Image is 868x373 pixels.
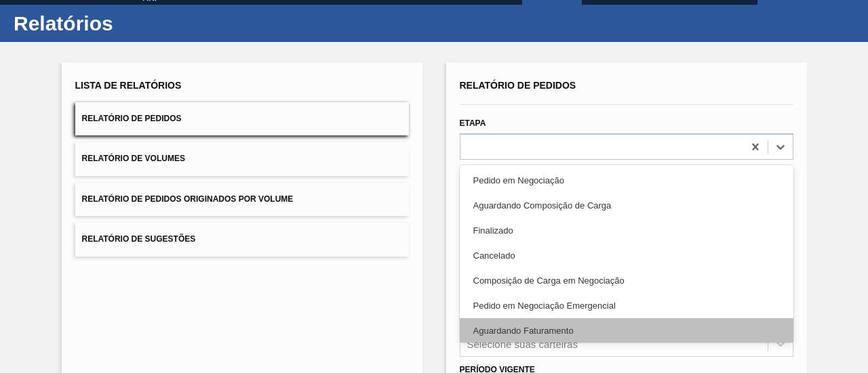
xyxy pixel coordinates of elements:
[473,250,515,261] font: Cancelado
[473,326,574,336] font: Aguardando Faturamento
[82,235,196,244] font: Relatório de Sugestões
[14,12,113,35] font: Relatórios
[473,200,612,211] font: Aguardando Composição de Carga
[82,114,182,123] font: Relatório de Pedidos
[460,80,576,91] font: Relatório de Pedidos
[82,154,185,164] font: Relatório de Volumes
[467,338,578,349] font: Selecione suas carteiras
[75,142,409,175] button: Relatório de Volumes
[473,225,513,236] font: Finalizado
[75,80,182,91] font: Lista de Relatórios
[75,183,409,216] button: Relatório de Pedidos Originados por Volume
[473,175,564,185] font: Pedido em Negociação
[460,118,486,128] font: Etapa
[75,102,409,135] button: Relatório de Pedidos
[473,276,625,286] font: Composição de Carga em Negociação
[473,301,616,311] font: Pedido em Negociação Emergencial
[75,223,409,256] button: Relatório de Sugestões
[82,194,294,204] font: Relatório de Pedidos Originados por Volume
